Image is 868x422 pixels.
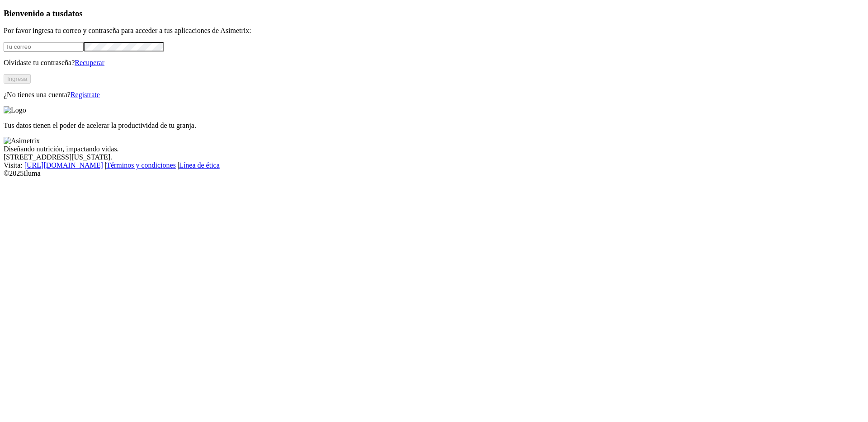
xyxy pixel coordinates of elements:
[24,161,103,169] a: [URL][DOMAIN_NAME]
[4,137,40,145] img: Asimetrix
[4,153,864,161] div: [STREET_ADDRESS][US_STATE].
[4,169,864,178] div: © 2025 Iluma
[4,27,864,35] p: Por favor ingresa tu correo y contraseña para acceder a tus aplicaciones de Asimetrix:
[71,91,100,98] a: Regístrate
[4,145,864,153] div: Diseñando nutrición, impactando vidas.
[4,74,31,84] button: Ingresa
[63,9,83,18] span: datos
[4,106,26,114] img: Logo
[106,161,176,169] a: Términos y condiciones
[4,59,864,67] p: Olvidaste tu contraseña?
[4,91,864,99] p: ¿No tienes una cuenta?
[4,42,84,52] input: Tu correo
[4,122,864,130] p: Tus datos tienen el poder de acelerar la productividad de tu granja.
[4,9,864,19] h3: Bienvenido a tus
[179,161,220,169] a: Línea de ética
[75,59,104,66] a: Recuperar
[4,161,864,169] div: Visita : | |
